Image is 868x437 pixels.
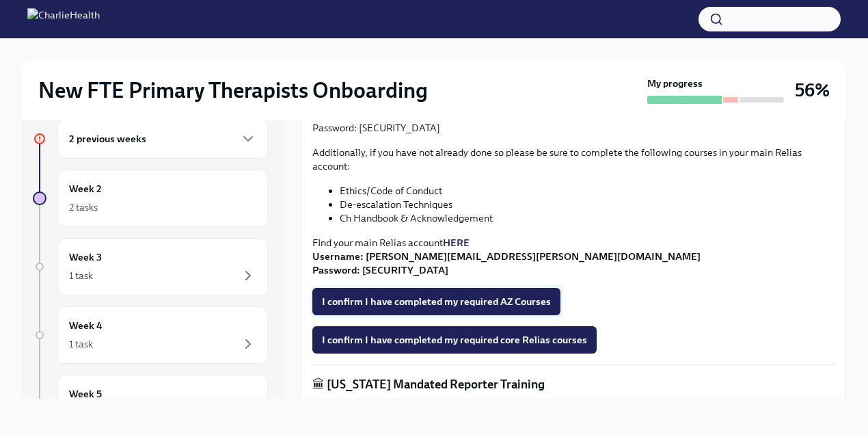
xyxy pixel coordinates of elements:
h2: New FTE Primary Therapists Onboarding [38,77,428,104]
li: Ch Handbook & Acknowledgement [340,211,835,225]
a: Week 22 tasks [33,170,268,227]
li: De-escalation Techniques [340,198,835,211]
li: Ethics/Code of Conduct [340,184,835,198]
div: 2 tasks [69,200,98,214]
div: 1 task [69,337,93,351]
a: Week 31 task [33,238,268,295]
h6: Week 2 [69,181,102,196]
strong: Username: [PERSON_NAME][EMAIL_ADDRESS][PERSON_NAME][DOMAIN_NAME] Password: [SECURITY_DATA] [312,250,701,276]
div: 1 task [69,269,93,282]
span: I confirm I have completed my required core Relias courses [322,333,587,347]
img: CharlieHealth [27,8,100,30]
span: I confirm I have completed my required AZ Courses [322,295,551,308]
h3: 56% [795,78,830,103]
h6: 2 previous weeks [69,131,146,146]
div: 2 previous weeks [57,119,268,159]
p: Additionally, if you have not already done so please be sure to complete the following courses in... [312,146,835,173]
p: FInd your main Relias account [312,236,835,277]
strong: My progress [647,77,703,90]
button: I confirm I have completed my required core Relias courses [312,326,597,354]
h6: Week 4 [69,318,103,333]
h6: Week 3 [69,250,102,265]
a: HERE [443,237,470,249]
h6: Week 5 [69,386,102,401]
a: Week 41 task [33,306,268,364]
a: Week 5 [33,375,268,432]
p: 🏛 [US_STATE] Mandated Reporter Training [312,376,835,393]
button: I confirm I have completed my required AZ Courses [312,288,560,315]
